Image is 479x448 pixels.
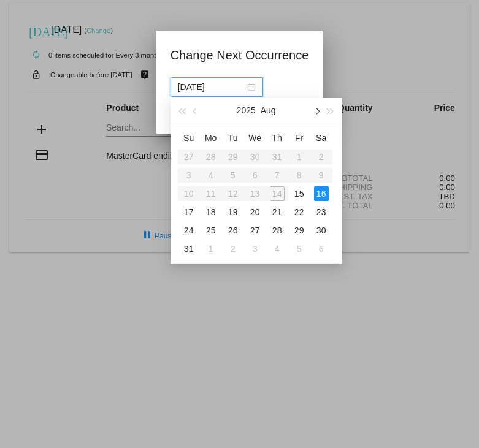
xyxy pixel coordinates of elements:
[314,205,329,219] div: 23
[222,240,244,258] td: 9/2/2025
[314,186,329,201] div: 16
[314,241,329,256] div: 6
[310,203,332,221] td: 8/23/2025
[226,241,240,256] div: 2
[248,223,262,238] div: 27
[171,45,309,65] h1: Change Next Occurrence
[200,128,222,148] th: Mon
[222,203,244,221] td: 8/19/2025
[288,221,310,240] td: 8/29/2025
[178,240,200,258] td: 8/31/2025
[244,203,266,221] td: 8/20/2025
[270,205,285,219] div: 21
[323,98,337,123] button: Next year (Control + right)
[175,98,189,123] button: Last year (Control + left)
[200,240,222,258] td: 9/1/2025
[310,128,332,148] th: Sat
[310,98,323,123] button: Next month (PageDown)
[288,184,310,203] td: 8/15/2025
[178,128,200,148] th: Sun
[204,223,218,238] div: 25
[178,221,200,240] td: 8/24/2025
[178,203,200,221] td: 8/17/2025
[222,128,244,148] th: Tue
[200,221,222,240] td: 8/25/2025
[244,128,266,148] th: Wed
[248,241,262,256] div: 3
[204,205,218,219] div: 18
[292,205,307,219] div: 22
[248,205,262,219] div: 20
[292,241,307,256] div: 5
[310,184,332,203] td: 8/16/2025
[270,223,285,238] div: 28
[182,223,196,238] div: 24
[244,240,266,258] td: 9/3/2025
[292,186,307,201] div: 15
[182,241,196,256] div: 31
[237,98,256,123] button: 2025
[266,128,288,148] th: Thu
[204,241,218,256] div: 1
[266,240,288,258] td: 9/4/2025
[310,240,332,258] td: 9/6/2025
[189,98,202,123] button: Previous month (PageUp)
[222,221,244,240] td: 8/26/2025
[261,98,276,123] button: Aug
[244,221,266,240] td: 8/27/2025
[288,203,310,221] td: 8/22/2025
[310,221,332,240] td: 8/30/2025
[178,80,245,94] input: Select date
[200,203,222,221] td: 8/18/2025
[288,240,310,258] td: 9/5/2025
[314,223,329,238] div: 30
[266,203,288,221] td: 8/21/2025
[288,128,310,148] th: Fri
[226,205,240,219] div: 19
[226,223,240,238] div: 26
[292,223,307,238] div: 29
[182,205,196,219] div: 17
[266,221,288,240] td: 8/28/2025
[270,241,285,256] div: 4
